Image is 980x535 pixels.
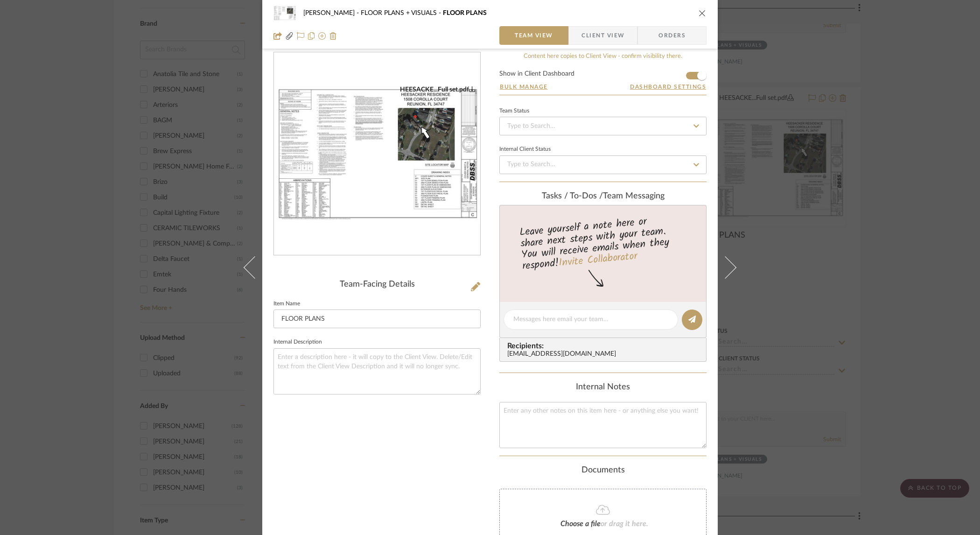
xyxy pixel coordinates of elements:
[542,192,603,200] span: Tasks / To-Dos /
[499,52,707,61] div: Content here copies to Client View - confirm visibility there.
[558,248,638,272] a: Invite Collaborator
[507,351,702,358] div: [EMAIL_ADDRESS][DOMAIN_NAME]
[400,85,476,94] div: HEESACKE...Full set.pdf
[273,280,481,290] div: Team-Facing Details
[581,26,624,45] span: Client View
[499,109,529,113] div: Team Status
[698,9,707,17] button: close
[273,302,300,306] label: Item Name
[560,520,601,528] span: Choose a file
[273,340,322,345] label: Internal Description
[273,4,296,22] img: c17056cd-7c52-49dc-877f-5ed571f677ea_48x40.jpg
[515,26,553,45] span: Team View
[499,382,707,393] div: Internal Notes
[498,211,708,274] div: Leave yourself a note here or share next steps with your team. You will receive emails when they ...
[499,147,551,152] div: Internal Client Status
[303,10,361,16] span: [PERSON_NAME]
[499,117,707,135] input: Type to Search…
[361,10,443,16] span: FLOOR PLANS + VISUALS
[499,155,707,174] input: Type to Search…
[601,520,648,528] span: or drag it here.
[274,85,480,223] div: 0
[648,26,696,45] span: Orders
[499,465,707,476] div: Documents
[273,310,481,328] input: Enter Item Name
[329,32,337,40] img: Remove from project
[443,10,487,16] span: FLOOR PLANS
[274,85,480,223] img: c17056cd-7c52-49dc-877f-5ed571f677ea_436x436.jpg
[630,83,707,91] button: Dashboard Settings
[507,342,702,350] span: Recipients:
[499,191,707,202] div: team Messaging
[499,83,548,91] button: Bulk Manage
